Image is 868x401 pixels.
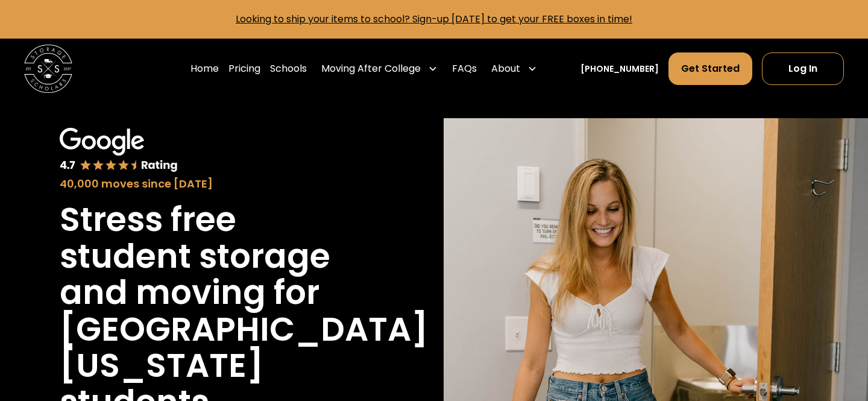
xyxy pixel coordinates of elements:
[316,52,442,86] div: Moving After College
[190,52,219,86] a: Home
[668,52,752,85] a: Get Started
[270,52,307,86] a: Schools
[60,128,178,173] img: Google 4.7 star rating
[452,52,477,86] a: FAQs
[24,45,72,93] img: Storage Scholars main logo
[60,311,428,384] h1: [GEOGRAPHIC_DATA][US_STATE]
[486,52,542,86] div: About
[491,62,520,76] div: About
[580,63,659,75] a: [PHONE_NUMBER]
[236,12,632,26] a: Looking to ship your items to school? Sign-up [DATE] to get your FREE boxes in time!
[321,62,421,76] div: Moving After College
[762,52,844,85] a: Log In
[228,52,260,86] a: Pricing
[60,201,365,311] h1: Stress free student storage and moving for
[60,175,365,192] div: 40,000 moves since [DATE]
